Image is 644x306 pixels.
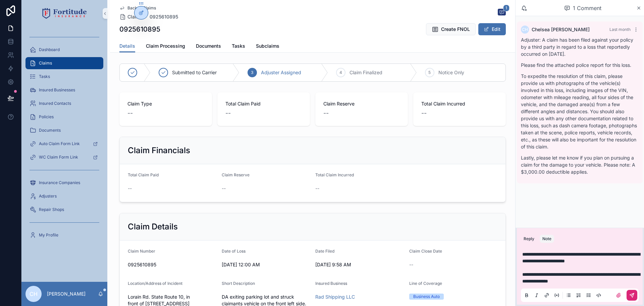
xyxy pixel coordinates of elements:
span: Tasks [232,43,245,49]
a: Policies [25,111,103,123]
span: -- [225,108,231,118]
p: Please find the attached police report for this loss. [521,61,639,69]
span: 4 [339,70,342,75]
span: Total Claim Paid [128,172,159,177]
span: Claim Number [128,249,155,254]
a: Insured Contacts [25,97,103,110]
span: My Profile [39,232,58,238]
p: To expedite the resolution of this claim, please provide us with photographs of the vehicle(s) in... [521,73,639,150]
span: Details [119,43,135,49]
img: App logo [42,8,87,19]
p: Lastly, please let me know if you plan on pursuing a claim for the damage to your vehicle. Please... [521,154,639,175]
a: Documents [25,124,103,136]
span: Policies [39,114,54,120]
span: Documents [196,43,221,49]
a: Auto Claim Form Link [25,138,103,150]
button: 1 [498,9,506,17]
span: 1 Comment [573,4,601,12]
span: Insured Contacts [39,101,71,106]
span: -- [128,185,132,192]
span: Dashboard [39,47,60,52]
span: [DATE] 12:00 AM [222,261,310,268]
a: Claim Processing [146,40,185,53]
a: Adjusters [25,190,103,202]
span: Create FNOL [441,26,470,33]
span: Claim Reserve [222,172,250,177]
span: Date of Loss [222,249,246,254]
p: [PERSON_NAME] [47,291,86,297]
h2: Claim Details [128,221,178,232]
span: CH [522,27,528,32]
span: Claims [39,60,52,66]
button: Note [540,235,554,243]
a: Rad Shipping LLC [315,294,355,300]
span: Tasks [39,74,50,79]
span: Documents [39,128,61,133]
p: Adjuster: A claim has been filed against your policy by a third party in regard to a loss that re... [521,36,639,57]
span: Claim Processing [146,43,185,49]
span: Claim Reserve [323,100,400,107]
span: Short Description [222,281,255,286]
span: Claim Type [127,100,204,107]
span: 5 [428,70,431,75]
span: Last month [609,27,631,32]
a: Tasks [232,40,245,53]
h1: 0925610895 [119,25,160,34]
span: Adjusters [39,193,57,199]
h2: Claim Financials [128,145,190,156]
div: Note [542,236,551,242]
span: Submitted to Carrier [172,69,217,76]
span: Claim Finalized [350,69,382,76]
a: My Profile [25,229,103,241]
div: Business Auto [413,294,440,300]
span: 0925610895 [128,261,216,268]
a: Insurance Companies [25,177,103,189]
button: Reply [521,235,537,243]
span: Insured Businesses [39,87,75,93]
span: -- [323,108,329,118]
a: Back to Claims [119,5,156,11]
span: Total Claim Incurred [421,100,498,107]
span: -- [222,185,226,192]
button: Edit [478,23,506,35]
span: [DATE] 9:58 AM [315,261,404,268]
span: -- [421,108,427,118]
span: Location/Address of Incident [128,281,182,286]
span: Date Filed [315,249,334,254]
button: Create FNOL [426,23,476,35]
span: Total Claim Paid [225,100,302,107]
span: Claims [127,13,143,20]
span: Adjuster Assigned [261,69,301,76]
a: Dashboard [25,44,103,56]
a: 0925610895 [150,13,178,20]
span: Chelsea [PERSON_NAME] [532,26,590,33]
div: scrollable content [21,27,107,250]
a: Documents [196,40,221,53]
span: -- [315,185,319,192]
span: Notice Only [438,69,464,76]
span: Repair Shops [39,207,64,212]
a: Claims [25,57,103,69]
span: Total Claim Incurred [315,172,354,177]
span: Subclaims [256,43,279,49]
a: Details [119,40,135,53]
a: Subclaims [256,40,279,53]
span: Insurance Companies [39,180,80,185]
span: -- [127,108,133,118]
span: Insured Business [315,281,347,286]
span: Claim Close Date [409,249,442,254]
a: Tasks [25,71,103,83]
span: 3 [251,70,253,75]
span: CH [30,290,38,298]
a: Claims [119,13,143,20]
span: Auto Claim Form Link [39,141,80,146]
span: Line of Coverage [409,281,442,286]
span: WC Claim Form Link [39,155,78,160]
span: -- [409,261,413,268]
a: WC Claim Form Link [25,151,103,163]
a: Repair Shops [25,204,103,216]
span: 1 [503,5,509,11]
a: Insured Businesses [25,84,103,96]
